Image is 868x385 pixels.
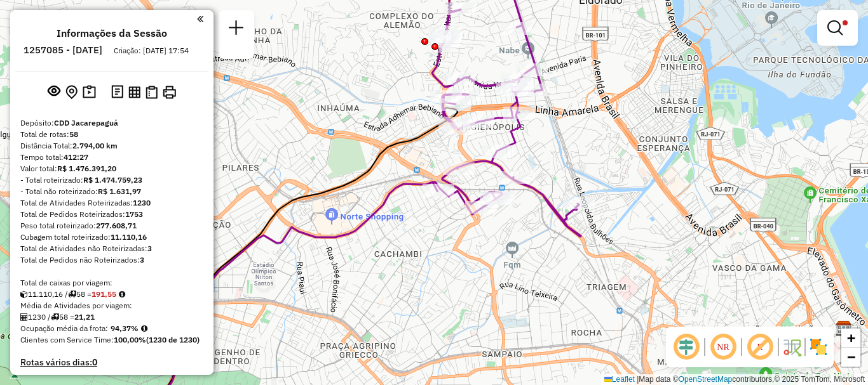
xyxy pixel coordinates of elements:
[20,323,108,333] span: Ocupação média da frota:
[604,375,635,384] a: Leaflet
[98,186,141,196] strong: R$ 1.631,97
[146,335,200,344] strong: (1230 de 1230)
[96,221,137,230] strong: 277.608,71
[109,45,194,56] div: Criação: [DATE] 17:54
[671,332,702,362] span: Ocultar deslocamento
[841,348,860,367] a: Zoom out
[20,300,203,311] div: Média de Atividades por viagem:
[679,375,733,384] a: OpenStreetMap
[20,335,114,344] span: Clientes com Service Time:
[141,325,147,332] em: Média calculada utilizando a maior ocupação (%Peso ou %Cubagem) de cada rota da sessão. Rotas cro...
[140,255,144,264] strong: 3
[147,244,152,253] strong: 3
[68,290,76,298] i: Total de rotas
[114,335,146,344] strong: 100,00%
[224,15,249,44] a: Nova sessão e pesquisa
[83,175,142,185] strong: R$ 1.474.759,23
[20,289,203,300] div: 11.110,16 / 58 =
[109,82,126,102] button: Logs desbloquear sessão
[20,313,28,321] i: Total de Atividades
[74,312,95,322] strong: 21,21
[847,330,855,346] span: +
[64,152,88,162] strong: 412:27
[119,290,125,298] i: Meta Caixas/viagem: 221,30 Diferença: -29,75
[24,44,102,56] h6: 1257085 - [DATE]
[143,83,160,101] button: Visualizar Romaneio
[20,254,203,266] div: Total de Pedidos não Roteirizados:
[63,82,80,102] button: Centralizar mapa no depósito ou ponto de apoio
[80,82,98,102] button: Painel de Sugestão
[782,337,802,357] img: Fluxo de ruas
[20,186,203,197] div: - Total não roteirizado:
[197,11,203,26] a: Clique aqui para minimizar o painel
[20,373,105,384] h4: Pedidos com prazo:
[637,375,639,384] span: |
[20,152,203,163] div: Tempo total:
[20,163,203,174] div: Valor total:
[57,164,116,173] strong: R$ 1.476.391,20
[841,329,860,348] a: Zoom in
[126,83,143,100] button: Visualizar relatório de Roteirização
[20,311,203,323] div: 1230 / 58 =
[20,220,203,232] div: Peso total roteirizado:
[708,332,738,362] span: Ocultar NR
[601,374,868,385] div: Map data © contributors,© 2025 TomTom, Microsoft
[836,320,852,337] img: CDD São Cristovão
[20,129,203,140] div: Total de rotas:
[822,15,853,41] a: Exibir filtros
[745,332,775,362] span: Exibir rótulo
[20,290,28,298] i: Cubagem total roteirizado
[100,372,105,384] strong: 2
[20,174,203,186] div: - Total roteirizado:
[847,349,855,365] span: −
[69,129,78,139] strong: 58
[54,118,118,127] strong: CDD Jacarepaguá
[133,198,151,207] strong: 1230
[20,197,203,209] div: Total de Atividades Roteirizadas:
[72,141,118,150] strong: 2.794,00 km
[20,140,203,152] div: Distância Total:
[20,232,203,243] div: Cubagem total roteirizado:
[92,356,97,368] strong: 0
[45,82,63,102] button: Exibir sessão original
[843,20,848,25] span: Filtro Ativo
[20,357,203,368] h4: Rotas vários dias:
[160,83,179,101] button: Imprimir Rotas
[51,313,59,321] i: Total de rotas
[111,232,147,242] strong: 11.110,16
[92,289,116,299] strong: 191,55
[20,117,203,129] div: Depósito:
[111,323,139,333] strong: 94,37%
[808,337,829,357] img: Exibir/Ocultar setores
[57,27,167,39] h4: Informações da Sessão
[20,277,203,289] div: Total de caixas por viagem:
[20,209,203,220] div: Total de Pedidos Roteirizados:
[20,243,203,254] div: Total de Atividades não Roteirizadas:
[125,209,143,219] strong: 1753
